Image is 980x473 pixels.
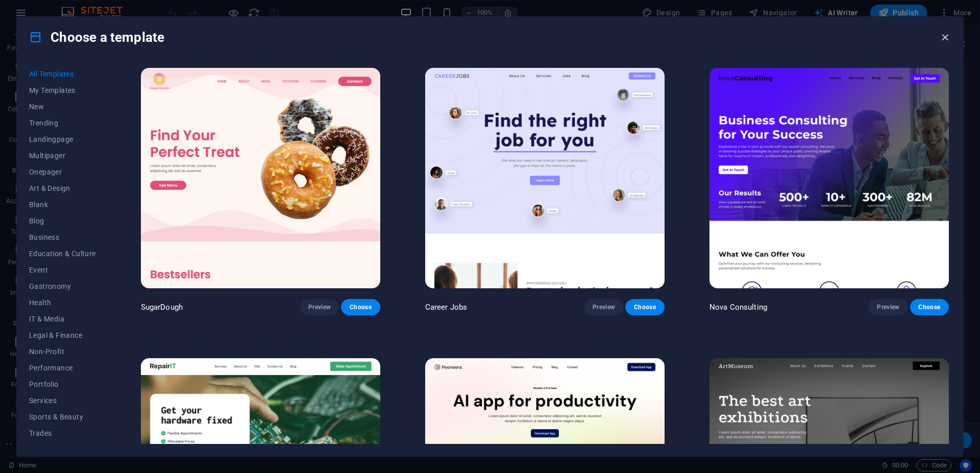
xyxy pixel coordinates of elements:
[29,266,96,274] span: Event
[29,131,96,147] button: Landingpage
[29,441,96,458] button: Travel
[29,103,96,111] span: New
[425,302,468,312] p: Career Jobs
[593,303,615,311] span: Preview
[29,168,96,176] span: Onepager
[29,229,96,245] button: Business
[29,152,96,160] span: Multipager
[23,417,36,420] button: 2
[29,217,96,225] span: Blog
[633,303,656,311] span: Choose
[29,327,96,343] button: Legal & Finance
[29,29,164,45] h4: Choose a template
[29,82,96,98] button: My Templates
[29,409,96,425] button: Sports & Beauty
[29,98,96,115] button: New
[341,299,380,315] button: Choose
[29,331,96,339] span: Legal & Finance
[29,135,96,143] span: Landingpage
[29,119,96,127] span: Trending
[349,303,372,311] span: Choose
[584,299,623,315] button: Preview
[29,425,96,441] button: Trades
[29,201,96,209] span: Blank
[29,66,96,82] button: All Templates
[29,364,96,372] span: Performance
[709,302,767,312] p: Nova Consulting
[29,311,96,327] button: IT & Media
[29,376,96,392] button: Portfolio
[29,164,96,180] button: Onepager
[29,282,96,290] span: Gastronomy
[29,213,96,229] button: Blog
[29,233,96,241] span: Business
[29,347,96,356] span: Non-Profit
[29,180,96,196] button: Art & Design
[300,299,339,315] button: Preview
[877,303,899,311] span: Preview
[29,392,96,409] button: Services
[425,68,665,288] img: Career Jobs
[23,430,36,432] button: 3
[141,302,183,312] p: SugarDough
[709,68,949,288] img: Nova Consulting
[29,184,96,192] span: Art & Design
[29,429,96,437] span: Trades
[29,413,96,421] span: Sports & Beauty
[29,294,96,311] button: Health
[29,298,96,307] span: Health
[29,147,96,164] button: Multipager
[625,299,664,315] button: Choose
[141,68,380,288] img: SugarDough
[23,405,36,408] button: 1
[308,303,331,311] span: Preview
[910,299,949,315] button: Choose
[29,315,96,323] span: IT & Media
[29,396,96,405] span: Services
[29,70,96,78] span: All Templates
[29,250,96,258] span: Education & Culture
[29,196,96,213] button: Blank
[29,380,96,388] span: Portfolio
[918,303,941,311] span: Choose
[29,245,96,262] button: Education & Culture
[869,299,908,315] button: Preview
[29,360,96,376] button: Performance
[29,115,96,131] button: Trending
[29,278,96,294] button: Gastronomy
[29,262,96,278] button: Event
[29,86,96,94] span: My Templates
[29,343,96,360] button: Non-Profit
